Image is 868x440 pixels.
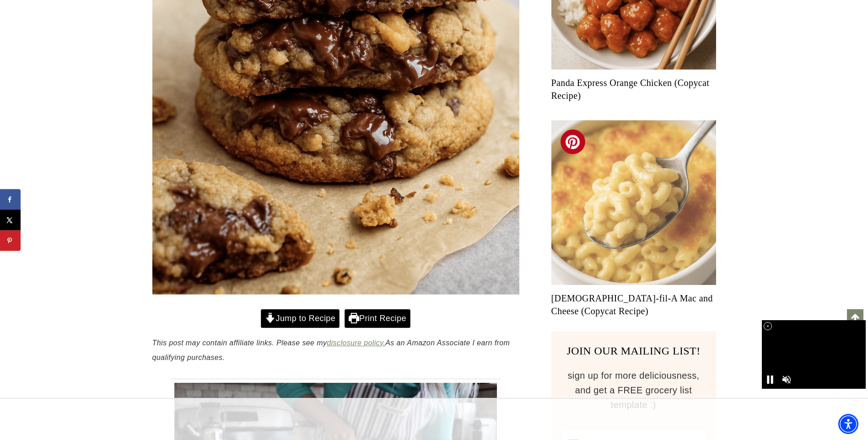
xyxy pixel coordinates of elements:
[551,120,716,285] a: Read More Chick-fil-A Mac and Cheese (Copycat Recipe)
[762,320,866,389] iframe: Advertisement
[261,309,340,328] a: Jump to Recipe
[847,309,863,326] a: Scroll to top
[551,292,716,317] a: [DEMOGRAPHIC_DATA]-fil-A Mac and Cheese (Copycat Recipe)
[152,339,510,361] em: This post may contain affiliate links. Please see my As an Amazon Associate I earn from qualifyin...
[562,343,705,359] h3: JOIN OUR MAILING LIST!
[345,309,410,328] a: Print Recipe
[838,414,858,434] div: Accessibility Menu
[327,339,385,347] a: disclosure policy.
[562,368,705,412] p: sign up for more deliciousness, and get a FREE grocery list template :)
[551,76,716,102] a: Panda Express Orange Chicken (Copycat Recipe)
